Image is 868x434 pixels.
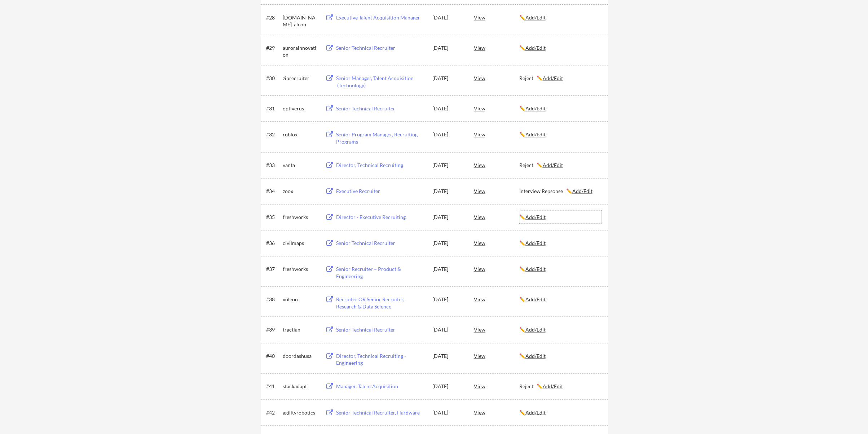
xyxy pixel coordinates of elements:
div: View [474,236,519,249]
u: Add/Edit [572,188,592,194]
u: Add/Edit [525,240,546,246]
div: [DATE] [432,14,464,21]
div: [DATE] [432,409,464,416]
div: Executive Recruiter [336,188,426,195]
div: ✏️ [519,296,602,303]
div: ✏️ [519,14,602,21]
u: Add/Edit [543,162,563,168]
u: Add/Edit [543,383,563,389]
div: View [474,11,519,24]
div: #39 [266,326,280,333]
div: Senior Technical Recruiter, Hardware [336,409,426,416]
div: [DATE] [432,131,464,138]
div: View [474,380,519,393]
u: Add/Edit [525,14,546,21]
div: View [474,262,519,275]
div: Director - Executive Recruiting [336,214,426,221]
div: Reject ✏️ [519,383,602,390]
u: Add/Edit [543,75,563,81]
div: View [474,184,519,197]
u: Add/Edit [525,326,546,333]
div: View [474,323,519,336]
div: #36 [266,240,280,247]
div: ✏️ [519,214,602,221]
div: [DATE] [432,352,464,360]
div: View [474,102,519,115]
div: ✏️ [519,326,602,333]
u: Add/Edit [525,409,546,415]
div: [DATE] [432,296,464,303]
div: Senior Technical Recruiter [336,326,426,333]
div: View [474,41,519,54]
div: Senior Technical Recruiter [336,240,426,247]
div: vanta [283,162,319,169]
div: freshworks [283,266,319,273]
div: ✏️ [519,352,602,360]
div: roblox [283,131,319,138]
div: Senior Recruiter – Product & Engineering [336,266,426,280]
u: Add/Edit [525,214,546,220]
div: Senior Technical Recruiter [336,105,426,112]
div: #34 [266,188,280,195]
div: Recruiter OR Senior Recruiter, Research & Data Science [336,296,426,310]
div: Executive Talent Acquisition Manager [336,14,426,21]
div: #31 [266,105,280,112]
div: [DATE] [432,383,464,390]
div: Reject ✏️ [519,75,602,82]
div: Senior Technical Recruiter [336,44,426,52]
div: civilmaps [283,240,319,247]
div: View [474,293,519,306]
div: Senior Program Manager, Recruiting Programs [336,131,426,145]
div: #42 [266,409,280,416]
div: #33 [266,162,280,169]
div: Manager, Talent Acquisition [336,383,426,390]
div: [DATE] [432,162,464,169]
div: View [474,71,519,84]
div: ✏️ [519,409,602,416]
div: #30 [266,75,280,82]
div: voleon [283,296,319,303]
div: Reject ✏️ [519,162,602,169]
div: [DATE] [432,326,464,333]
div: stackadapt [283,383,319,390]
div: [DATE] [432,266,464,273]
div: #28 [266,14,280,21]
div: ✏️ [519,240,602,247]
div: [DATE] [432,188,464,195]
div: View [474,210,519,223]
div: ✏️ [519,131,602,138]
div: #29 [266,44,280,52]
div: [DATE] [432,240,464,247]
div: [DOMAIN_NAME]_alcon [283,14,319,28]
u: Add/Edit [525,45,546,51]
div: agilityrobotics [283,409,319,416]
div: Director, Technical Recruiting [336,162,426,169]
div: #38 [266,296,280,303]
div: tractian [283,326,319,333]
div: zoox [283,188,319,195]
div: View [474,158,519,171]
div: freshworks [283,214,319,221]
div: [DATE] [432,214,464,221]
div: ✏️ [519,105,602,112]
div: optiverus [283,105,319,112]
u: Add/Edit [525,131,546,137]
div: View [474,349,519,362]
div: Interview Repsonse ✏️ [519,188,602,195]
u: Add/Edit [525,105,546,111]
div: Senior Manager, Talent Acquisition (Technology) [336,75,426,89]
u: Add/Edit [525,296,546,302]
div: aurorainnovation [283,44,319,58]
div: [DATE] [432,75,464,82]
div: #37 [266,266,280,273]
div: [DATE] [432,105,464,112]
div: #41 [266,383,280,390]
div: #35 [266,214,280,221]
div: doordashusa [283,352,319,360]
u: Add/Edit [525,353,546,359]
div: Director, Technical Recruiting - Engineering [336,352,426,367]
div: ✏️ [519,266,602,273]
div: ziprecruiter [283,75,319,82]
div: [DATE] [432,44,464,52]
div: ✏️ [519,44,602,52]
